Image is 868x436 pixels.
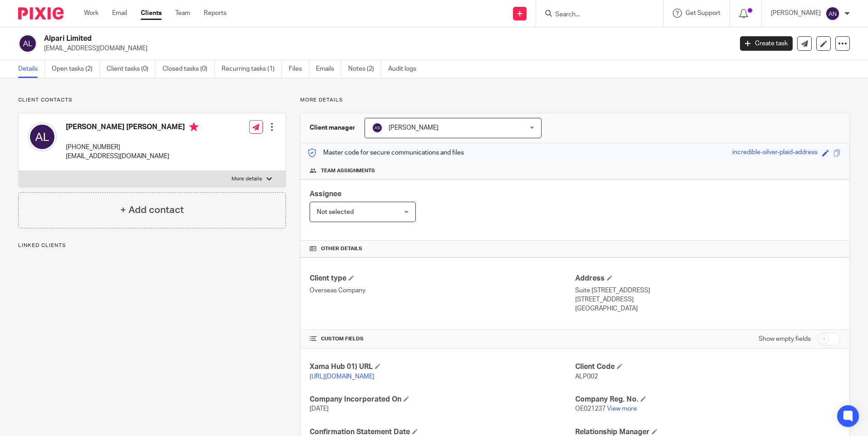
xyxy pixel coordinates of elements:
[18,7,64,19] img: Pixie
[232,175,262,183] p: More details
[175,9,190,18] a: Team
[759,334,811,344] label: Show empty fields
[66,122,198,134] h4: [PERSON_NAME] [PERSON_NAME]
[321,245,362,252] span: Other details
[575,304,840,313] p: [GEOGRAPHIC_DATA]
[317,209,354,215] span: Not selected
[575,295,840,304] p: [STREET_ADDRESS]
[372,122,383,133] img: svg%3E
[575,274,840,283] h4: Address
[44,44,726,53] p: [EMAIL_ADDRESS][DOMAIN_NAME]
[388,60,423,78] a: Audit logs
[163,60,215,78] a: Closed tasks (0)
[316,60,341,78] a: Emails
[18,34,37,53] img: svg%3E
[300,97,850,104] p: More details
[389,125,439,131] span: [PERSON_NAME]
[825,6,840,21] img: svg%3E
[18,242,286,249] p: Linked clients
[18,60,45,78] a: Details
[310,286,575,295] p: Overseas Company
[310,123,355,132] h3: Client manager
[575,395,840,404] h4: Company Reg. No.
[740,36,793,51] a: Create task
[732,148,818,158] div: incredible-silver-plaid-address
[607,406,637,412] a: View more
[141,9,162,18] a: Clients
[575,373,598,380] span: ALP002
[310,335,575,343] h4: CUSTOM FIELDS
[575,286,840,295] p: Suite [STREET_ADDRESS]
[554,11,636,19] input: Search
[307,148,464,157] p: Master code for secure communications and files
[84,9,99,18] a: Work
[310,274,575,283] h4: Client type
[120,203,184,217] h4: + Add contact
[310,362,575,372] h4: Xama Hub 01) URL
[222,60,282,78] a: Recurring tasks (1)
[66,152,198,161] p: [EMAIL_ADDRESS][DOMAIN_NAME]
[321,167,375,174] span: Team assignments
[18,97,286,104] p: Client contacts
[66,143,198,152] p: [PHONE_NUMBER]
[107,60,156,78] a: Client tasks (0)
[771,9,821,18] p: [PERSON_NAME]
[310,406,329,412] span: [DATE]
[575,406,606,412] span: OE021237
[310,395,575,404] h4: Company Incorporated On
[289,60,309,78] a: Files
[310,373,375,380] a: [URL][DOMAIN_NAME]
[348,60,381,78] a: Notes (2)
[28,122,57,151] img: svg%3E
[686,10,720,16] span: Get Support
[204,9,227,18] a: Reports
[52,60,100,78] a: Open tasks (2)
[575,362,840,372] h4: Client Code
[310,190,341,198] span: Assignee
[112,9,127,18] a: Email
[189,122,198,131] i: Primary
[44,34,590,44] h2: Alpari Limited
